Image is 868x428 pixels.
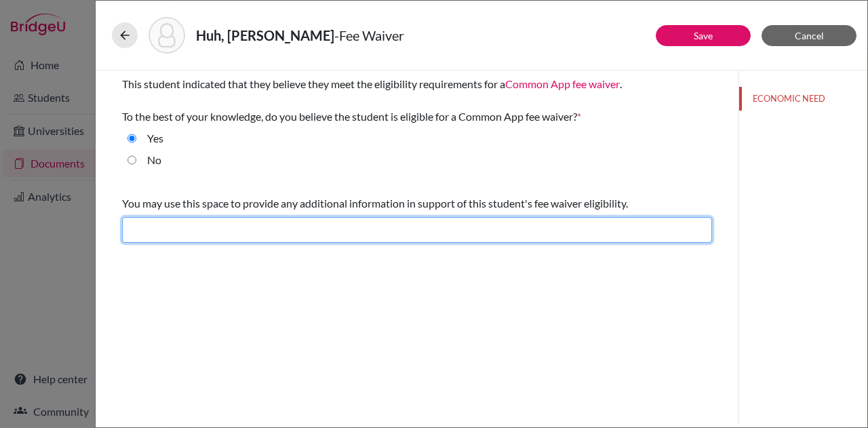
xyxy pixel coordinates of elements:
label: No [147,152,161,168]
button: ECONOMIC NEED [739,87,867,111]
label: Yes [147,130,163,147]
span: You may use this space to provide any additional information in support of this student's fee wai... [122,197,628,210]
span: - Fee Waiver [334,27,404,43]
span: This student indicated that they believe they meet the eligibility requirements for a . To the be... [122,77,622,123]
a: Common App fee waiver [505,77,620,90]
strong: Huh, [PERSON_NAME] [196,27,334,43]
